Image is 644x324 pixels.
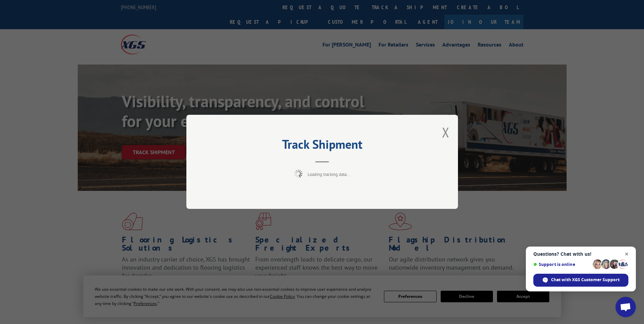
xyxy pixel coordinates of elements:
[533,274,628,287] div: Chat with XGS Customer Support
[533,251,628,257] span: Questions? Chat with us!
[615,297,636,317] div: Open chat
[294,170,302,178] img: xgs-loading
[551,277,620,283] span: Chat with XGS Customer Support
[308,172,350,178] span: Loading tracking data...
[533,262,590,267] span: Support is online
[220,140,424,152] h2: Track Shipment
[623,250,631,258] span: Close chat
[442,123,449,141] button: Close modal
